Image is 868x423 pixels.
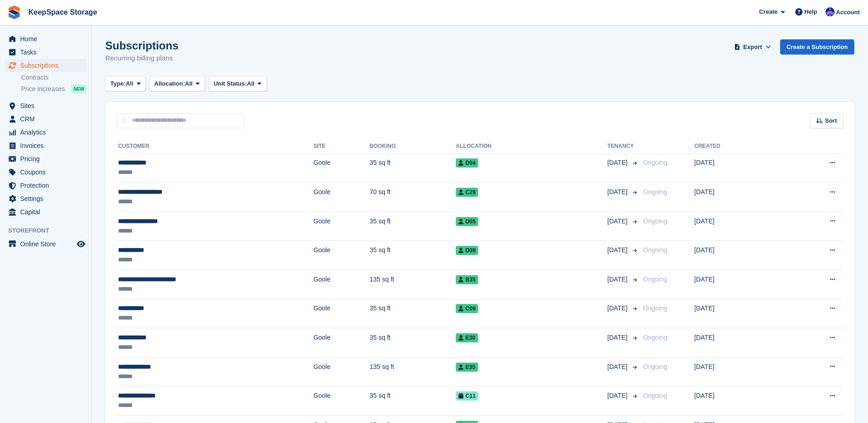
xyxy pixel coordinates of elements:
a: menu [5,33,86,45]
a: Contracts [21,73,86,82]
span: [DATE] [607,275,629,284]
a: menu [5,99,86,112]
th: Booking [370,139,456,154]
div: NEW [71,84,86,93]
button: Allocation: All [149,76,205,92]
span: All [126,79,134,88]
span: Capital [20,206,75,218]
span: Ongoing [643,159,667,166]
span: CRM [20,113,75,125]
td: Goole [313,211,370,241]
td: [DATE] [694,270,780,299]
span: Sort [825,116,837,125]
a: Preview store [75,239,86,249]
td: [DATE] [694,153,780,183]
td: Goole [313,328,370,358]
span: [DATE] [607,304,629,313]
a: menu [5,46,86,59]
h1: Subscriptions [105,39,178,52]
span: D09 [456,246,478,255]
span: [DATE] [607,245,629,255]
span: Ongoing [643,276,667,283]
td: [DATE] [694,386,780,416]
span: Type: [110,79,126,88]
td: 35 sq ft [370,299,456,328]
td: [DATE] [694,328,780,358]
img: Chloe Clark [825,7,835,16]
span: Storefront [8,226,91,235]
td: Goole [313,153,370,183]
span: B35 [456,275,478,284]
span: C09 [456,304,478,313]
span: C29 [456,188,478,197]
a: KeepSpace Storage [25,5,101,20]
button: Unit Status: All [209,76,267,92]
td: Goole [313,241,370,270]
span: Ongoing [643,363,667,370]
span: Price increases [21,85,65,93]
td: Goole [313,299,370,328]
a: menu [5,166,86,179]
td: 35 sq ft [370,153,456,183]
span: Help [804,7,817,16]
a: menu [5,59,86,72]
td: Goole [313,183,370,212]
td: Goole [313,357,370,386]
span: [DATE] [607,333,629,342]
img: stora-icon-8386f47178a22dfd0bd8f6a31ec36ba5ce8667c1dd55bd0f319d3a0aa187defe.svg [7,5,21,19]
span: C11 [456,391,478,401]
span: Ongoing [643,392,667,399]
td: [DATE] [694,183,780,212]
span: Export [743,43,762,52]
span: [DATE] [607,362,629,372]
button: Export [733,39,773,54]
span: Allocation: [154,79,185,88]
span: Ongoing [643,246,667,254]
span: Ongoing [643,188,667,195]
span: [DATE] [607,217,629,226]
span: Coupons [20,166,75,179]
td: Goole [313,386,370,416]
span: [DATE] [607,158,629,168]
th: Allocation [456,139,607,154]
span: D05 [456,217,478,226]
span: [DATE] [607,187,629,197]
span: Invoices [20,139,75,152]
a: Price increases NEW [21,84,86,94]
span: E30 [456,333,478,342]
span: Ongoing [643,217,667,225]
span: Online Store [20,238,75,250]
span: Sites [20,99,75,112]
span: Home [20,33,75,45]
td: 35 sq ft [370,328,456,358]
span: Tasks [20,46,75,59]
p: Recurring billing plans [105,53,178,64]
span: Account [836,8,860,17]
span: Protection [20,179,75,192]
span: E35 [456,363,478,372]
td: 70 sq ft [370,183,456,212]
a: menu [5,192,86,205]
a: menu [5,113,86,125]
td: [DATE] [694,241,780,270]
button: Type: All [105,76,146,92]
td: [DATE] [694,357,780,386]
td: [DATE] [694,299,780,328]
span: Pricing [20,152,75,165]
span: All [185,79,193,88]
span: Settings [20,192,75,205]
a: menu [5,238,86,250]
span: Ongoing [643,304,667,312]
span: All [247,79,255,88]
td: 35 sq ft [370,241,456,270]
a: menu [5,126,86,139]
td: 35 sq ft [370,211,456,241]
a: menu [5,152,86,165]
th: Site [313,139,370,154]
a: menu [5,179,86,192]
a: menu [5,139,86,152]
td: [DATE] [694,211,780,241]
span: Create [759,7,777,16]
td: 135 sq ft [370,270,456,299]
span: Ongoing [643,334,667,341]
